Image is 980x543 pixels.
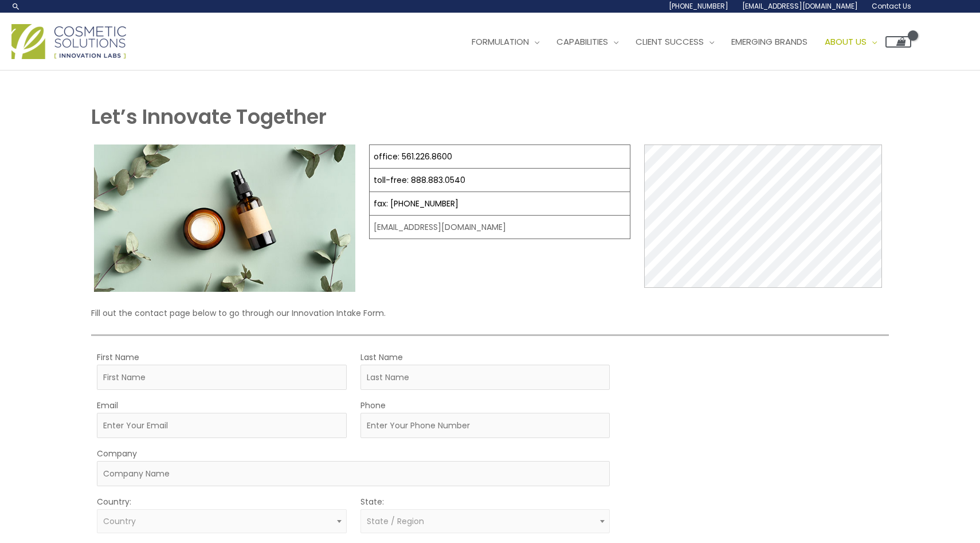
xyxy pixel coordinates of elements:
a: About Us [816,25,885,59]
a: Formulation [463,25,548,59]
label: Last Name [360,350,403,365]
label: Email [97,398,118,413]
a: View Shopping Cart, empty [885,36,911,48]
span: Client Success [636,36,704,48]
nav: Site Navigation [454,25,911,59]
a: fax: [PHONE_NUMBER] [374,198,458,209]
input: Company Name [97,461,610,486]
strong: Let’s Innovate Together [91,103,327,131]
span: [EMAIL_ADDRESS][DOMAIN_NAME] [742,1,858,11]
input: First Name [97,365,347,390]
label: Phone [360,398,386,413]
td: [EMAIL_ADDRESS][DOMAIN_NAME] [370,216,630,239]
span: Capabilities [556,36,608,48]
span: About Us [825,36,867,48]
span: Country [103,515,136,527]
input: Enter Your Email [97,413,347,438]
p: Fill out the contact page below to go through our Innovation Intake Form. [91,306,889,321]
span: Formulation [472,36,529,48]
label: Company [97,446,137,461]
a: Capabilities [548,25,627,59]
span: Contact Us [872,1,911,11]
img: Cosmetic Solutions Logo [11,24,126,59]
a: toll-free: 888.883.0540 [374,174,465,186]
label: Country: [97,494,131,509]
a: Search icon link [11,2,21,11]
a: Emerging Brands [723,25,816,59]
span: Emerging Brands [731,36,807,48]
input: Enter Your Phone Number [360,413,610,438]
img: Contact page image for private label skincare manufacturer Cosmetic solutions shows a skin care b... [94,144,355,292]
span: [PHONE_NUMBER] [669,1,728,11]
span: State / Region [367,515,424,527]
a: Client Success [627,25,723,59]
a: office: 561.226.8600 [374,151,452,162]
label: First Name [97,350,139,365]
label: State: [360,494,384,509]
input: Last Name [360,365,610,390]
